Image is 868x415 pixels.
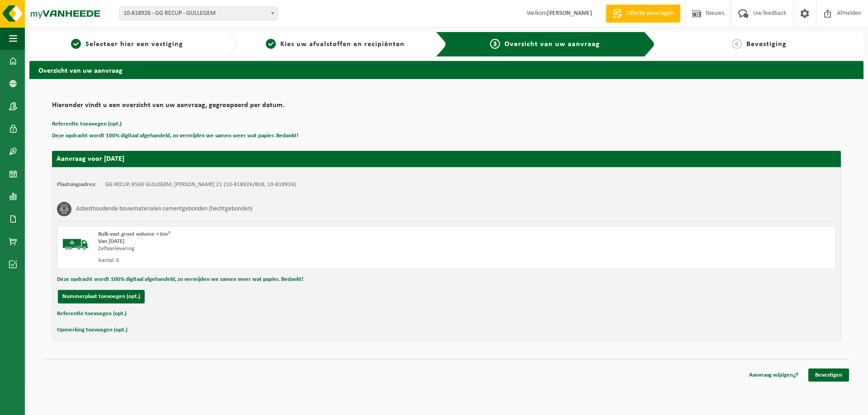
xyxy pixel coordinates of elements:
span: 2 [266,39,276,49]
a: Offerte aanvragen [606,5,680,23]
a: 1Selecteer hier een vestiging [34,39,220,50]
strong: Plaatsingsadres: [57,182,96,187]
div: Aantal: 6 [98,257,483,264]
span: Offerte aanvragen [624,9,676,18]
button: Deze opdracht wordt 100% digitaal afgehandeld, zo vermijden we samen weer wat papier. Bedankt! [57,274,303,285]
span: Selecteer hier een vestiging [85,41,183,48]
span: 3 [490,39,500,49]
a: Bevestigen [808,368,849,382]
span: 1 [71,39,81,49]
a: Aanvraag wijzigen [742,368,806,382]
button: Referentie toevoegen (opt.) [57,308,127,320]
span: 4 [732,39,742,49]
button: Opmerking toevoegen (opt.) [57,324,127,336]
button: Deze opdracht wordt 100% digitaal afgehandeld, zo vermijden we samen weer wat papier. Bedankt! [52,130,298,142]
strong: Van [DATE] [98,238,124,244]
h2: Hieronder vindt u een overzicht van uw aanvraag, gegroepeerd per datum. [52,102,841,114]
button: Nummerplaat toevoegen (opt.) [58,290,145,303]
span: Bevestiging [746,41,787,48]
img: BL-SO-LV.png [62,231,89,258]
div: Zelfaanlevering [98,245,483,252]
h3: Asbesthoudende bouwmaterialen cementgebonden (hechtgebonden) [76,202,252,216]
button: Referentie toevoegen (opt.) [52,118,122,130]
span: Bulk vast groot volume > 6m³ [98,231,170,237]
strong: [PERSON_NAME] [547,10,592,17]
strong: Aanvraag voor [DATE] [57,155,124,163]
a: 2Kies uw afvalstoffen en recipiënten [242,39,428,50]
span: Overzicht van uw aanvraag [505,41,600,48]
span: Kies uw afvalstoffen en recipiënten [280,41,405,48]
h2: Overzicht van uw aanvraag [29,61,863,79]
span: 10-818926 - GG RECUP - GULLEGEM [119,7,278,20]
span: 10-818926 - GG RECUP - GULLEGEM [120,7,277,20]
td: GG RECUP, 8560 GULLEGEM, [PERSON_NAME] 21 (10-818926/BUS, 10-818926) [105,181,296,188]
